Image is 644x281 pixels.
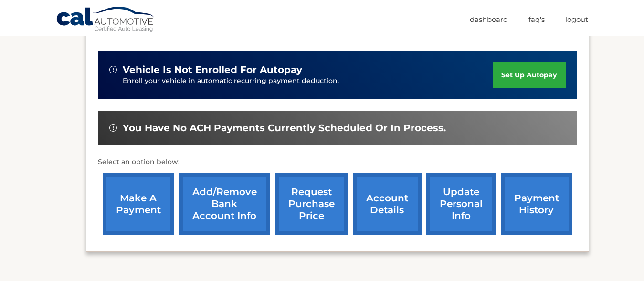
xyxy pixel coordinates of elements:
p: Enroll your vehicle in automatic recurring payment deduction. [123,76,493,86]
a: Cal Automotive [56,6,156,34]
a: account details [353,173,422,235]
span: You have no ACH payments currently scheduled or in process. [123,122,446,134]
a: request purchase price [275,173,348,235]
a: update personal info [426,173,496,235]
a: set up autopay [493,62,565,88]
a: Add/Remove bank account info [179,173,270,235]
a: FAQ's [528,11,545,27]
a: make a payment [103,173,174,235]
img: alert-white.svg [109,124,117,132]
span: vehicle is not enrolled for autopay [123,64,302,76]
a: Dashboard [470,11,508,27]
p: Select an option below: [98,156,577,168]
img: alert-white.svg [109,66,117,73]
a: payment history [501,173,572,235]
a: Logout [565,11,588,27]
